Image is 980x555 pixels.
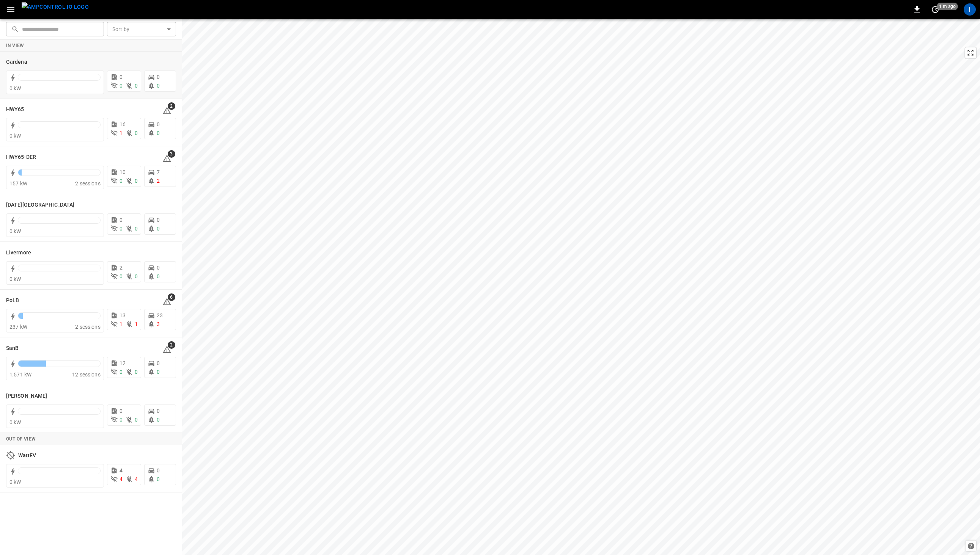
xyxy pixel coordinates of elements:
span: 0 [120,74,123,80]
h6: HWY65-DER [6,153,36,161]
strong: In View [6,43,24,48]
h6: PoLB [6,296,19,305]
img: ampcontrol.io logo [22,2,89,12]
span: 0 kW [9,85,21,91]
span: 1,571 kW [9,372,31,378]
span: 0 [120,369,123,375]
span: 4 [120,476,123,482]
span: 2 sessions [75,324,101,330]
span: 3 [168,150,175,158]
span: 0 kW [9,479,21,485]
span: 12 sessions [72,372,101,378]
span: 0 [157,273,160,279]
canvas: Map [182,19,980,555]
span: 0 [157,83,160,89]
strong: Out of View [6,436,36,442]
span: 0 [120,417,123,423]
span: 0 kW [9,133,21,139]
span: 0 [157,217,160,223]
span: 2 [168,102,175,110]
span: 0 kW [9,228,21,234]
h6: Karma Center [6,201,74,209]
span: 23 [157,312,163,318]
span: 0 kW [9,419,21,425]
span: 0 [157,226,160,232]
span: 0 [135,273,138,279]
span: 0 [135,226,138,232]
span: 0 [120,217,123,223]
h6: Livermore [6,249,31,257]
span: 1 [120,130,123,136]
span: 0 [157,369,160,375]
h6: Vernon [6,392,47,400]
span: 0 [135,417,138,423]
span: 2 [120,265,123,271]
span: 3 [157,321,160,327]
span: 2 [168,341,175,349]
button: set refresh interval [929,3,941,16]
span: 16 [120,121,126,127]
span: 0 [157,265,160,271]
span: 6 [168,293,175,301]
span: 0 [120,273,123,279]
span: 1 [120,321,123,327]
span: 157 kW [9,180,27,187]
span: 0 kW [9,276,21,282]
span: 0 [120,408,123,414]
span: 0 [157,417,160,423]
span: 0 [157,121,160,127]
span: 0 [135,83,138,89]
span: 0 [135,130,138,136]
span: 1 [135,321,138,327]
div: profile-icon [964,3,976,16]
span: 0 [135,178,138,184]
span: 0 [157,130,160,136]
span: 10 [120,169,126,175]
span: 0 [120,83,123,89]
span: 2 sessions [75,180,101,187]
h6: HWY65 [6,105,24,114]
span: 0 [157,74,160,80]
span: 0 [120,178,123,184]
h6: Gardena [6,58,27,66]
span: 0 [135,369,138,375]
span: 0 [157,408,160,414]
span: 4 [135,476,138,482]
span: 0 [120,226,123,232]
span: 7 [157,169,160,175]
h6: WattEV [18,452,36,460]
h6: SanB [6,344,19,353]
span: 13 [120,312,126,318]
span: 0 [157,467,160,473]
span: 2 [157,178,160,184]
span: 0 [157,476,160,482]
span: 237 kW [9,324,27,330]
span: 1 m ago [937,3,958,10]
span: 4 [120,467,123,473]
span: 12 [120,360,126,366]
span: 0 [157,360,160,366]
